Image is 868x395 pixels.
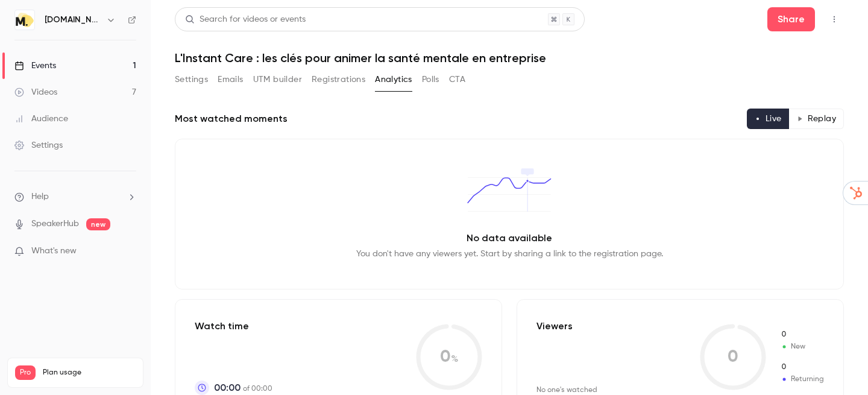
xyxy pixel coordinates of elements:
img: moka.care [15,10,34,30]
p: Viewers [536,319,573,333]
span: Returning [781,374,824,385]
h2: Most watched moments [175,112,288,126]
div: Settings [14,139,63,151]
button: Polls [422,70,439,89]
button: Settings [175,70,208,89]
div: Search for videos or events [185,13,306,26]
button: Live [747,109,790,129]
span: What's new [31,245,77,258]
button: Replay [789,109,844,129]
p: of 00:00 [214,381,272,395]
span: new [86,218,110,230]
div: Videos [14,86,57,98]
span: New [781,329,824,340]
span: Returning [781,362,824,373]
button: Analytics [375,70,412,89]
iframe: Noticeable Trigger [122,246,136,257]
h6: [DOMAIN_NAME] [45,14,101,26]
div: Events [14,60,56,72]
span: Plan usage [43,368,136,378]
span: 00:00 [214,381,241,395]
button: UTM builder [253,70,302,89]
li: help-dropdown-opener [14,191,136,203]
span: Pro [15,365,36,380]
button: Share [767,7,815,31]
span: New [781,341,824,352]
h1: L'Instant Care : les clés pour animer la santé mentale en entreprise [175,51,844,65]
span: Help [31,191,49,203]
div: Audience [14,113,68,125]
button: CTA [449,70,465,89]
div: No one's watched [536,385,597,395]
p: No data available [467,231,552,245]
p: You don't have any viewers yet. Start by sharing a link to the registration page. [356,248,663,260]
a: SpeakerHub [31,218,79,230]
button: Registrations [312,70,365,89]
p: Watch time [195,319,272,333]
button: Emails [218,70,243,89]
